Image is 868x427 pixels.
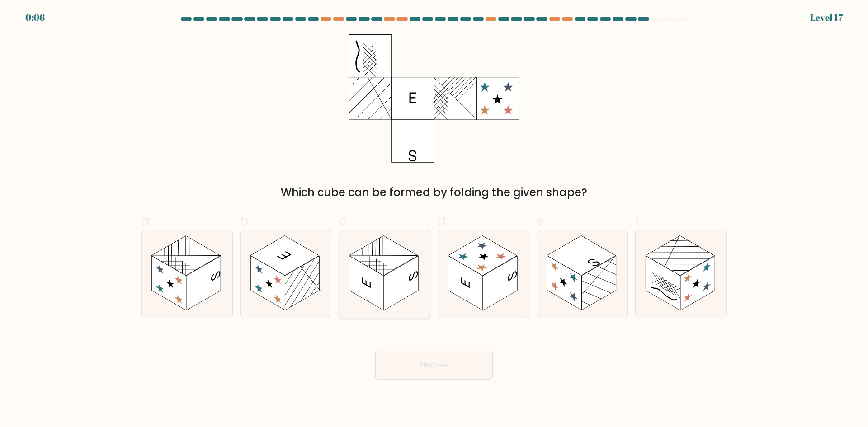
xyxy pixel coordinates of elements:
[141,212,152,230] span: a.
[438,212,448,230] span: d.
[339,212,349,230] span: c.
[25,11,45,24] div: 0:06
[240,212,251,230] span: b.
[810,11,843,24] div: Level 17
[375,351,493,380] button: Next
[146,184,722,201] div: Which cube can be formed by folding the given shape?
[635,212,642,230] span: f.
[537,212,547,230] span: e.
